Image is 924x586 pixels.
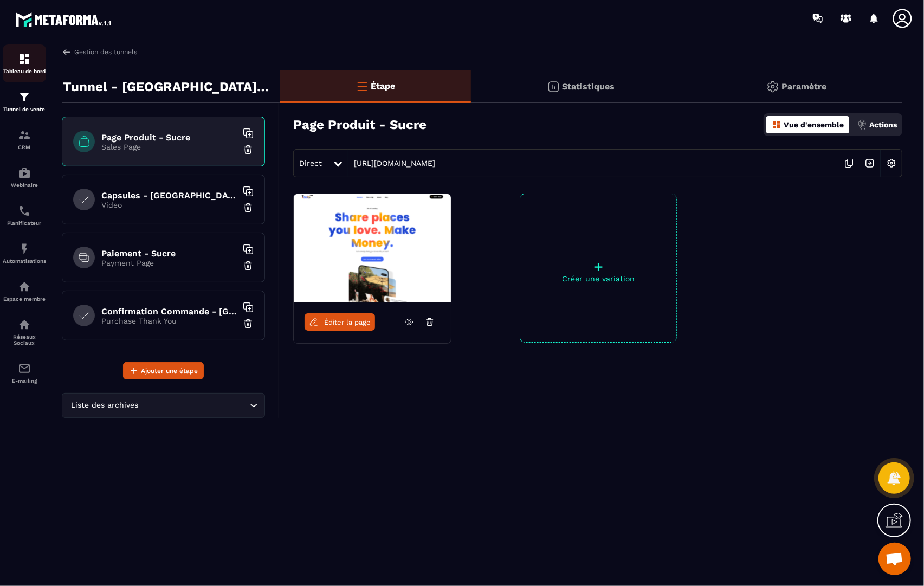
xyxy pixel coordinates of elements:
p: Tableau de bord [3,68,46,74]
img: formation [18,91,31,104]
a: social-networksocial-networkRéseaux Sociaux [3,310,46,354]
img: formation [18,128,31,141]
img: automations [18,242,31,255]
p: Tunnel de vente [3,106,46,112]
img: actions.d6e523a2.png [857,120,867,130]
p: Planificateur [3,220,46,226]
a: emailemailE-mailing [3,354,46,392]
p: CRM [3,144,46,150]
p: Statistiques [563,81,615,92]
div: Search for option [62,393,265,418]
span: Liste des archives [69,400,141,411]
img: trash [243,260,254,271]
a: Éditer la page [305,313,375,331]
img: arrow [62,47,72,57]
p: Réseaux Sociaux [3,334,46,346]
a: schedulerschedulerPlanificateur [3,196,46,234]
h6: Paiement - Sucre [101,248,237,259]
a: [URL][DOMAIN_NAME] [348,159,435,168]
p: Purchase Thank You [101,317,237,325]
img: email [18,362,31,375]
span: Direct [299,159,322,168]
a: automationsautomationsAutomatisations [3,234,46,272]
p: Payment Page [101,259,237,267]
img: bars-o.4a397970.svg [356,80,369,93]
a: Ouvrir le chat [878,543,911,575]
img: trash [243,144,254,155]
p: Tunnel - [GEOGRAPHIC_DATA] - V2 [63,76,272,98]
p: Video [101,201,237,209]
p: E-mailing [3,378,46,384]
p: Paramètre [782,81,827,92]
p: Espace membre [3,296,46,302]
a: formationformationTunnel de vente [3,82,46,120]
img: arrow-next.bcc2205e.svg [860,153,880,173]
img: trash [243,318,254,329]
p: Créer une variation [520,274,676,283]
h6: Capsules - [GEOGRAPHIC_DATA] [101,190,237,201]
img: social-network [18,318,31,331]
a: formationformationTableau de bord [3,44,46,82]
img: logo [15,10,113,29]
p: Automatisations [3,258,46,264]
h6: Page Produit - Sucre [101,132,237,143]
img: trash [243,202,254,213]
p: Actions [869,120,897,129]
img: automations [18,280,31,293]
p: Étape [371,81,396,91]
a: automationsautomationsEspace membre [3,272,46,310]
a: automationsautomationsWebinaire [3,158,46,196]
span: Éditer la page [324,318,371,326]
a: formationformationCRM [3,120,46,158]
img: automations [18,166,31,179]
img: setting-gr.5f69749f.svg [766,80,779,93]
img: dashboard-orange.40269519.svg [772,120,781,130]
a: Gestion des tunnels [62,47,137,57]
img: formation [18,53,31,66]
img: stats.20deebd0.svg [547,80,560,93]
img: scheduler [18,204,31,217]
span: Ajouter une étape [141,365,198,376]
button: Ajouter une étape [123,362,204,379]
h3: Page Produit - Sucre [293,117,427,132]
img: setting-w.858f3a88.svg [881,153,902,173]
p: Sales Page [101,143,237,151]
p: Webinaire [3,182,46,188]
h6: Confirmation Commande - [GEOGRAPHIC_DATA] [101,306,237,317]
p: + [520,259,676,274]
img: image [294,194,451,302]
input: Search for option [141,400,247,411]
p: Vue d'ensemble [784,120,844,129]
